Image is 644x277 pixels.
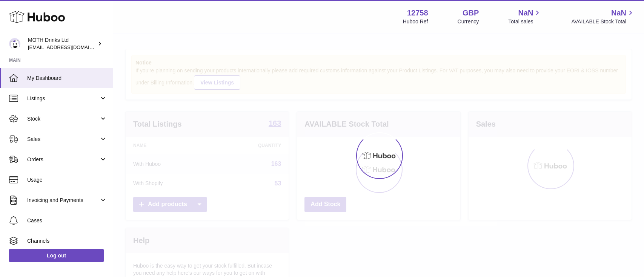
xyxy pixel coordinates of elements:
[27,115,99,122] span: Stock
[463,8,479,18] strong: GBP
[407,8,428,18] strong: 12758
[571,8,635,25] a: NaN AVAILABLE Stock Total
[27,217,107,224] span: Cases
[27,95,99,102] span: Listings
[27,197,99,204] span: Invoicing and Payments
[571,18,635,25] span: AVAILABLE Stock Total
[9,38,20,49] img: internalAdmin-12758@internal.huboo.com
[27,237,107,245] span: Channels
[508,18,542,25] span: Total sales
[508,8,542,25] a: NaN Total sales
[27,136,99,143] span: Sales
[27,75,107,82] span: My Dashboard
[28,37,96,51] div: MOTH Drinks Ltd
[403,18,428,25] div: Huboo Ref
[27,156,99,163] span: Orders
[611,8,626,18] span: NaN
[9,249,104,262] a: Log out
[28,44,111,50] span: [EMAIL_ADDRESS][DOMAIN_NAME]
[518,8,533,18] span: NaN
[458,18,479,25] div: Currency
[27,176,107,184] span: Usage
